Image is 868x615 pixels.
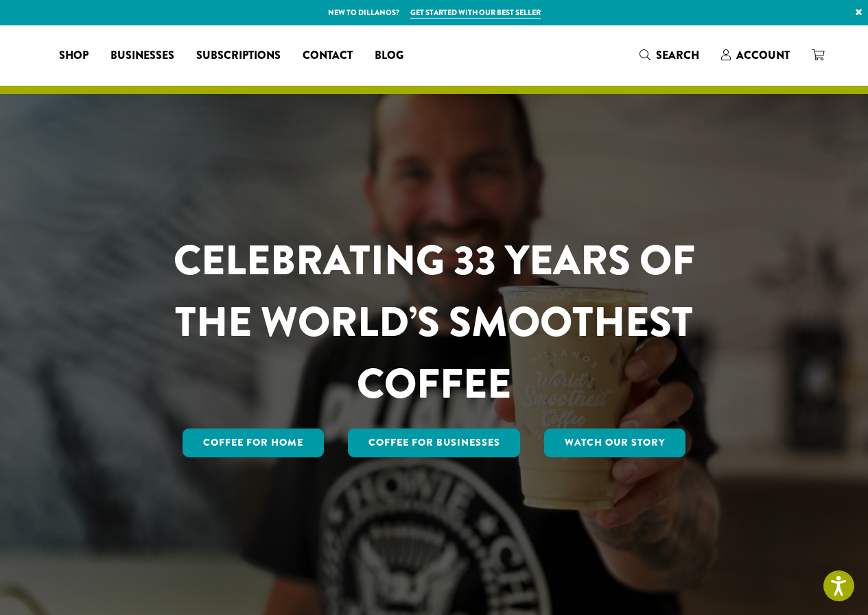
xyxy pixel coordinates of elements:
[59,47,89,64] span: Shop
[736,47,790,63] span: Account
[183,429,324,457] a: Coffee for Home
[656,47,699,63] span: Search
[196,47,281,64] span: Subscriptions
[375,47,403,64] span: Blog
[110,47,174,64] span: Businesses
[48,45,99,67] a: Shop
[133,230,736,415] h1: CELEBRATING 33 YEARS OF THE WORLD’S SMOOTHEST COFFEE
[303,47,353,64] span: Contact
[544,429,685,457] a: Watch Our Story
[348,429,521,457] a: Coffee For Businesses
[629,44,710,67] a: Search
[410,7,541,19] a: Get started with our best seller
